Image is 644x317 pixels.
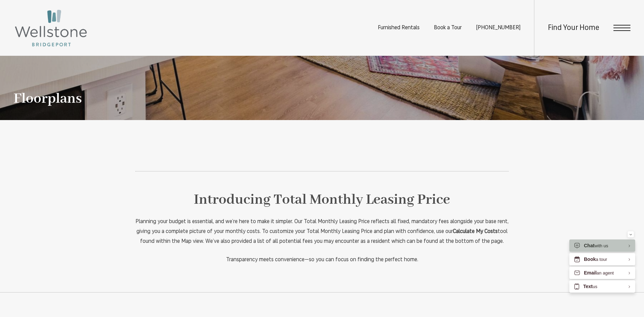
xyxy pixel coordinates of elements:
[476,25,520,31] span: [PHONE_NUMBER]
[135,188,509,212] h2: Introducing Total Monthly Leasing Price
[434,25,462,31] a: Book a Tour
[476,25,520,31] a: Call us at (253) 400-3144
[378,25,420,31] a: Furnished Rentals
[14,9,88,48] img: Wellstone
[453,229,498,234] strong: Calculate My Costs
[548,24,599,32] a: Find Your Home
[613,25,630,31] button: Open Menu
[14,91,82,106] h1: Floorplans
[135,255,509,265] p: Transparency meets convenience—so you can focus on finding the perfect home.
[135,217,509,247] p: Planning your budget is essential, and we’re here to make it simpler. Our Total Monthly Leasing P...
